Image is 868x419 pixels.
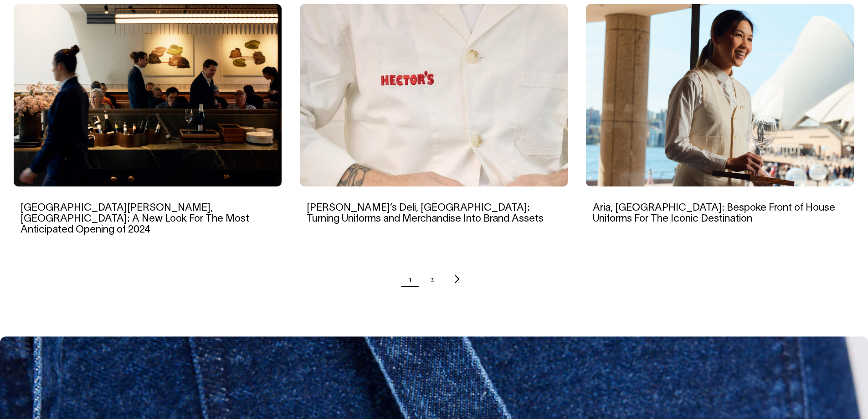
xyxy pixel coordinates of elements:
nav: Pagination [14,268,854,290]
span: Page 1 [409,268,412,290]
a: Next page [452,268,460,290]
a: [PERSON_NAME]’s Deli, [GEOGRAPHIC_DATA]: Turning Uniforms and Merchandise Into Brand Assets [307,203,544,223]
a: [GEOGRAPHIC_DATA][PERSON_NAME], [GEOGRAPHIC_DATA]: A New Look For The Most Anticipated Opening of... [21,203,249,234]
img: Hector’s Deli, Melbourne: Turning Uniforms and Merchandise Into Brand Assets [300,4,568,186]
a: Page 2 [430,268,434,290]
img: Aria, Sydney: Bespoke Front of House Uniforms For The Iconic Destination [586,4,854,186]
img: Saint Peter, Sydney: A New Look For The Most Anticipated Opening of 2024 [14,4,282,186]
a: Aria, [GEOGRAPHIC_DATA]: Bespoke Front of House Uniforms For The Iconic Destination [593,203,835,223]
